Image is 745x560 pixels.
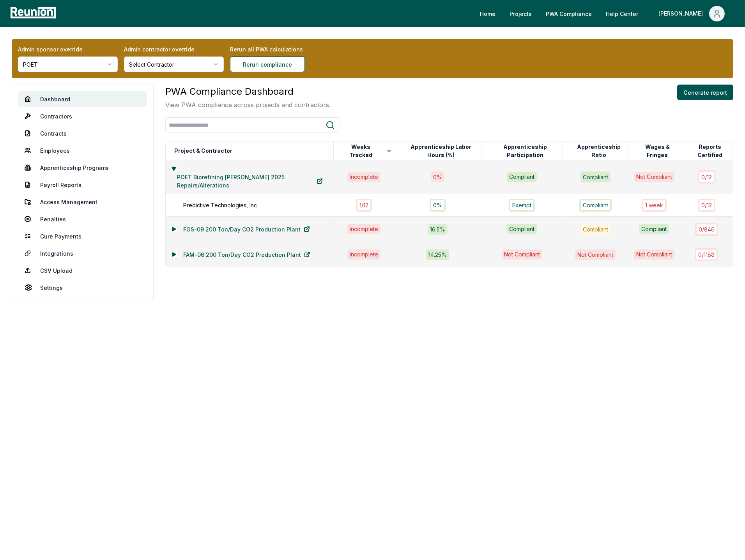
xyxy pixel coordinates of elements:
[695,223,718,236] div: 0 / 846
[18,91,147,107] a: Dashboard
[540,6,598,21] a: PWA Compliance
[474,6,502,21] a: Home
[18,211,147,227] a: Penalties
[430,199,446,212] div: 0%
[183,201,342,209] div: Predictive Technologies, Inc
[18,45,118,53] label: Admin sponsor override
[474,6,737,21] nav: Main
[575,249,616,260] div: Not Compliant
[347,249,380,260] div: Incomplete
[698,199,715,212] div: 0 / 12
[18,143,147,158] a: Employees
[171,173,329,189] a: POET Biorefining [PERSON_NAME] 2025 Repairs/Alterations
[677,85,733,100] button: Generate report
[431,171,444,182] div: 0 %
[507,172,537,182] div: Compliant
[18,108,147,124] a: Contractors
[340,143,394,159] button: Weeks Tracked
[124,45,224,53] label: Admin contractor override
[687,143,733,159] button: Reports Certified
[502,249,542,260] div: Not Compliant
[503,6,538,21] a: Projects
[347,224,380,234] div: Incomplete
[230,57,305,72] button: Rerun compliance
[579,199,612,212] div: Compliant
[658,6,706,21] div: [PERSON_NAME]
[347,172,380,182] div: Incomplete
[165,100,331,110] p: View PWA compliance across projects and contractors.
[634,172,674,182] div: Not Compliant
[695,248,718,261] div: 0 / 1188
[18,228,147,244] a: Cure Payments
[401,143,481,159] button: Apprenticeship Labor Hours (%)
[509,199,535,212] div: Exempt
[698,170,715,183] div: 0 / 12
[488,143,563,159] button: Apprenticeship Participation
[18,194,147,210] a: Access Management
[580,171,611,182] div: Compliant
[635,143,680,159] button: Wages & Fringes
[600,6,644,21] a: Help Center
[356,199,372,212] div: 1 / 12
[18,125,147,141] a: Contracts
[642,199,667,212] div: 1 week
[18,177,147,193] a: Payroll Reports
[18,263,147,278] a: CSV Upload
[18,246,147,261] a: Integrations
[165,85,331,99] h3: PWA Compliance Dashboard
[173,143,234,159] button: Project & Contractor
[507,224,537,234] div: Compliant
[570,143,628,159] button: Apprenticeship Ratio
[652,6,731,21] button: [PERSON_NAME]
[18,160,147,175] a: Apprenticeship Programs
[177,221,316,237] a: FOS-09 200 Ton/Day CO2 Production Plant
[580,224,611,235] div: Compliant
[426,249,449,260] div: 14.25 %
[18,280,147,295] a: Settings
[428,224,448,235] div: 16.5 %
[177,247,317,262] a: FAM-06 200 Ton/Day CO2 Production Plant
[634,249,674,260] div: Not Compliant
[230,45,330,53] label: Rerun all PWA calculations
[639,224,669,234] div: Compliant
